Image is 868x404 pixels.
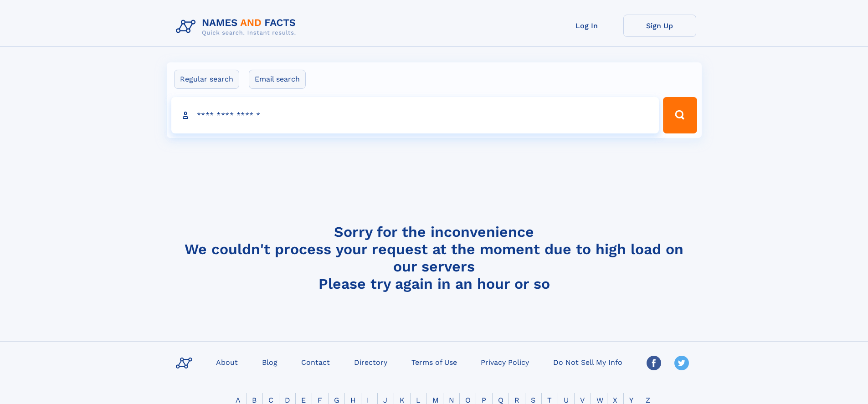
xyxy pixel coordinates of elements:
a: Log In [550,15,623,37]
a: Directory [350,355,391,368]
img: Twitter [674,356,689,370]
a: Blog [258,355,281,368]
label: Email search [249,70,306,89]
input: search input [171,97,659,133]
a: Do Not Sell My Info [550,355,626,368]
a: Privacy Policy [477,355,533,368]
img: Facebook [647,356,661,370]
button: Search Button [663,97,697,133]
a: Terms of Use [408,355,461,368]
a: Sign Up [623,15,696,37]
img: Logo Names and Facts [172,15,303,39]
h4: Sorry for the inconvenience We couldn't process your request at the moment due to high load on ou... [172,223,696,292]
a: Contact [298,355,334,368]
a: About [212,355,241,368]
label: Regular search [174,70,239,89]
